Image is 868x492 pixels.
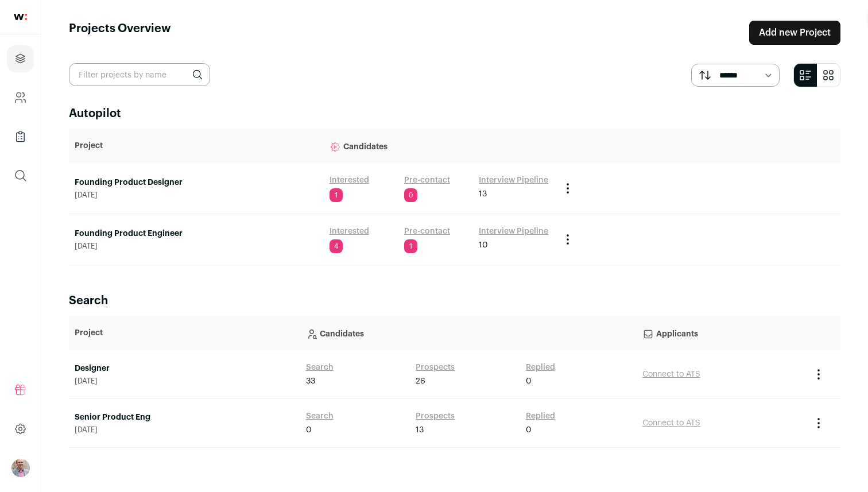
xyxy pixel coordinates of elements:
[306,321,631,344] p: Candidates
[479,226,548,237] a: Interview Pipeline
[749,21,840,45] a: Add new Project
[69,63,210,86] input: Filter projects by name
[404,226,450,237] a: Pre-contact
[561,181,575,195] button: Project Actions
[306,362,334,373] a: Search
[416,362,455,373] a: Prospects
[561,233,575,246] button: Project Actions
[330,188,343,202] span: 1
[526,375,532,387] span: 0
[330,226,369,237] a: Interested
[642,370,700,378] a: Connect to ATS
[330,175,369,186] a: Interested
[404,188,417,202] span: 0
[75,191,318,200] span: [DATE]
[69,106,840,122] h2: Autopilot
[526,410,555,422] a: Replied
[75,327,294,339] p: Project
[404,239,417,253] span: 1
[7,84,34,111] a: Company and ATS Settings
[306,424,312,436] span: 0
[11,459,30,477] button: Open dropdown
[479,239,488,251] span: 10
[75,228,318,239] a: Founding Product Engineer
[306,410,334,422] a: Search
[75,412,294,423] a: Senior Product Eng
[642,321,800,344] p: Applicants
[7,45,34,72] a: Projects
[330,134,549,157] p: Candidates
[416,410,455,422] a: Prospects
[812,416,826,430] button: Project Actions
[642,419,700,427] a: Connect to ATS
[812,367,826,381] button: Project Actions
[75,140,318,152] p: Project
[479,188,487,200] span: 13
[11,459,30,477] img: 190284-medium_jpg
[330,239,343,253] span: 4
[14,14,27,20] img: wellfound-shorthand-0d5821cbd27db2630d0214b213865d53afaa358527fdda9d0ea32b1df1b89c2c.svg
[75,425,294,435] span: [DATE]
[526,362,555,373] a: Replied
[306,375,315,387] span: 33
[404,175,450,186] a: Pre-contact
[75,363,294,374] a: Designer
[526,424,532,436] span: 0
[75,377,294,386] span: [DATE]
[479,175,548,186] a: Interview Pipeline
[7,123,34,150] a: Company Lists
[75,177,318,188] a: Founding Product Designer
[69,293,840,309] h2: Search
[416,375,425,387] span: 26
[416,424,424,436] span: 13
[75,242,318,251] span: [DATE]
[69,21,171,45] h1: Projects Overview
